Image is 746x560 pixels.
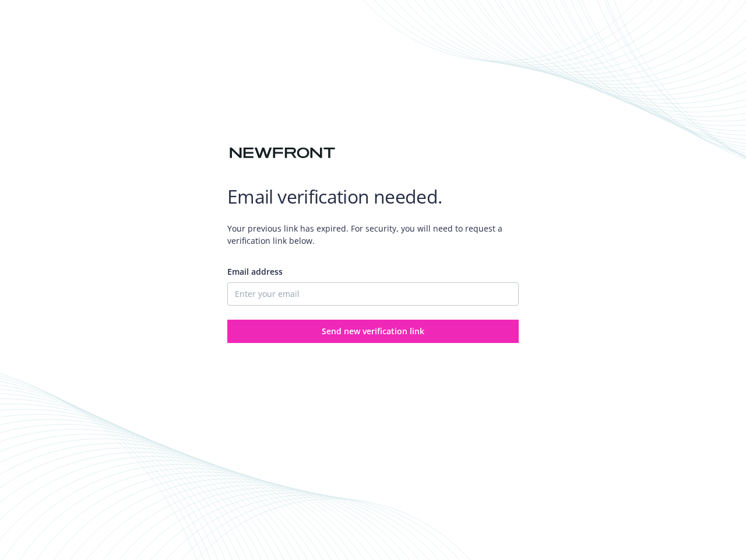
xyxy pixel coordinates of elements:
[227,282,519,306] input: Enter your email
[227,266,283,277] span: Email address
[227,185,519,208] h1: Email verification needed.
[227,320,519,343] button: Send new verification link
[227,143,337,163] img: Newfront logo
[227,213,519,256] span: Your previous link has expired. For security, you will need to request a verification link below.
[322,325,424,337] span: Send new verification link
